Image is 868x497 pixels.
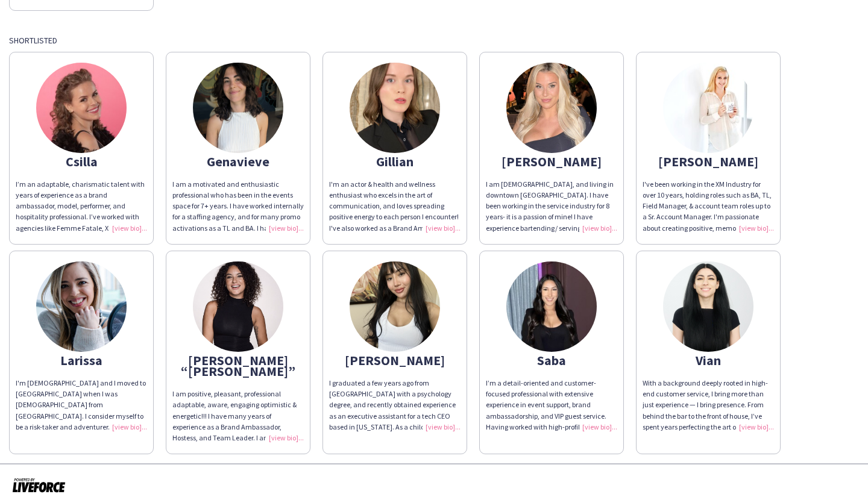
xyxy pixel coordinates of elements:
img: thumb-39854cd5-1e1b-4859-a9f5-70b3ac76cbb6.jpg [663,261,753,352]
img: thumb-66a7afcb8aa48.jpeg [663,63,753,153]
div: [PERSON_NAME] [643,156,774,167]
img: thumb-556df02a-8418-42a2-b32f-057cd1d4ccea.jpg [506,63,597,153]
div: I've been working in the XM Industry for over 10 years, holding roles such as BA, TL, Field Manag... [643,179,774,234]
img: thumb-1683910523645e6f7b75289.png [36,261,127,352]
div: Larissa [16,355,147,366]
div: Gillian [329,156,461,167]
div: I am [DEMOGRAPHIC_DATA], and living in downtown [GEOGRAPHIC_DATA]. I have been working in the ser... [486,179,617,234]
img: thumb-096a36ae-d931-42e9-ab24-93c62949a946.png [193,261,283,352]
div: I’m an adaptable, charismatic talent with years of experience as a brand ambassador, model, perfo... [16,179,147,234]
div: I’m a detail-oriented and customer-focused professional with extensive experience in event suppor... [486,378,617,433]
div: Vian [643,355,774,366]
div: Saba [486,355,617,366]
img: thumb-686ed2b01dae5.jpeg [350,63,440,153]
div: Genavieve [172,156,304,167]
img: thumb-4ef09eab-5109-47b9-bb7f-77f7103c1f44.jpg [350,261,440,352]
div: I graduated a few years ago from [GEOGRAPHIC_DATA] with a psychology degree, and recently obtaine... [329,378,461,433]
span: I'm an actor & health and wellness enthusiast who excels in the art of communication, and loves s... [329,180,459,254]
div: [PERSON_NAME] “[PERSON_NAME]” [172,355,304,377]
div: [PERSON_NAME] [329,355,461,366]
div: Shortlisted [9,35,859,46]
div: [PERSON_NAME] [486,156,617,167]
div: I am a motivated and enthusiastic professional who has been in the events space for 7+ years. I h... [172,179,304,234]
img: thumb-687557a3ccd97.jpg [506,261,597,352]
div: With a background deeply rooted in high-end customer service, I bring more than just experience —... [643,378,774,433]
img: thumb-6884580e3ef63.jpg [36,63,127,153]
span: I am positive, pleasant, professional adaptable, aware, engaging optimistic & energetic!!! I have... [172,389,303,475]
img: Powered by Liveforce [12,477,66,493]
div: Csilla [16,156,147,167]
img: thumb-707bfd96-8c97-4d8d-97cd-3f6696379061.jpg [193,63,283,153]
